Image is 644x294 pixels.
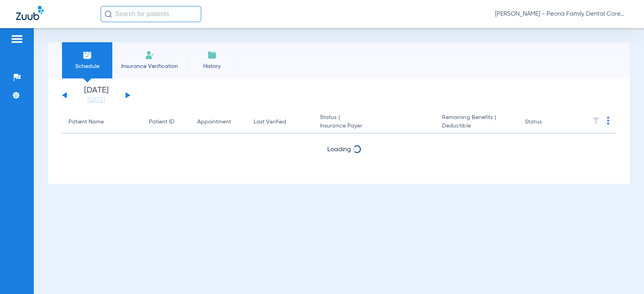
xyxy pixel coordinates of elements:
span: Insurance Verification [118,62,181,70]
th: Status [518,111,573,134]
div: Last Verified [254,118,307,126]
img: Zuub Logo [16,6,44,20]
div: Patient Name [68,118,104,126]
span: Schedule [68,62,106,70]
div: Appointment [197,118,231,126]
div: Patient ID [149,118,184,126]
th: Remaining Benefits | [436,111,518,134]
div: Appointment [197,118,241,126]
th: Status | [314,111,436,134]
li: [DATE] [72,86,120,104]
span: Loading [327,146,351,153]
img: History [207,50,217,60]
img: Search Icon [105,10,112,18]
input: Search for patients [101,6,201,22]
div: Last Verified [254,118,286,126]
div: Patient ID [149,118,174,126]
img: group-dot-blue.svg [607,117,609,125]
div: Patient Name [68,118,136,126]
img: hamburger-icon [10,34,23,44]
span: History [193,62,231,70]
span: Deductible [442,122,512,130]
span: [PERSON_NAME] - Peoria Family Dental Care [495,10,628,18]
img: Schedule [83,50,92,60]
span: Insurance Payer [320,122,429,130]
img: filter.svg [592,117,600,125]
img: Manual Insurance Verification [145,50,155,60]
a: [DATE] [72,96,120,104]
